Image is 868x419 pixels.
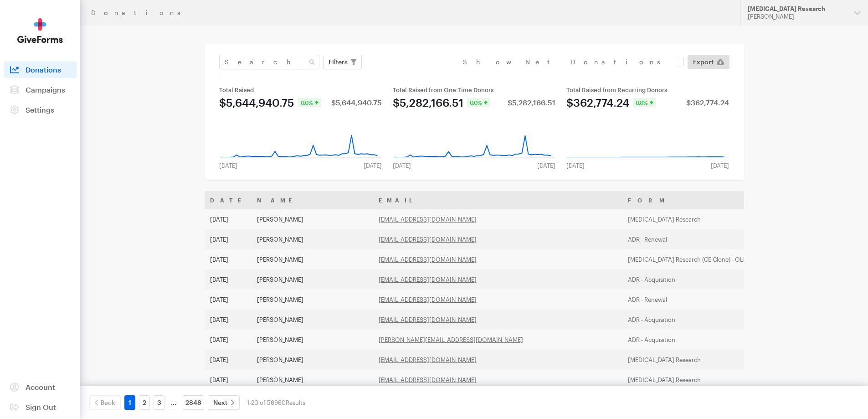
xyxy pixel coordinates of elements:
div: [DATE] [214,162,243,169]
td: [PERSON_NAME] [252,290,373,310]
div: [DATE] [532,162,561,169]
button: Filters [323,55,362,69]
td: [PERSON_NAME] [252,350,373,370]
a: 2848 [183,395,204,410]
th: Email [373,191,622,209]
td: ADR - Acquisition [622,330,782,350]
td: ADR - Acquisition [622,310,782,330]
div: $362,774.24 [686,99,729,106]
div: [PERSON_NAME] [748,13,847,21]
td: [MEDICAL_DATA] Research [622,350,782,370]
a: [EMAIL_ADDRESS][DOMAIN_NAME] [379,356,477,363]
span: Campaigns [26,85,65,94]
div: 0.0% [633,98,656,107]
span: Export [693,57,714,67]
div: $5,282,166.51 [508,99,555,106]
td: [MEDICAL_DATA] Research [622,370,782,390]
a: [PERSON_NAME][EMAIL_ADDRESS][DOMAIN_NAME] [379,336,523,343]
a: [EMAIL_ADDRESS][DOMAIN_NAME] [379,296,477,303]
td: [DATE] [205,370,252,390]
td: [MEDICAL_DATA] Research [622,209,782,229]
span: Results [286,399,305,406]
span: Sign Out [26,403,56,411]
td: [DATE] [205,330,252,350]
a: [EMAIL_ADDRESS][DOMAIN_NAME] [379,216,477,223]
a: Campaigns [4,82,77,98]
td: [PERSON_NAME] [252,269,373,290]
div: 0.0% [467,98,490,107]
a: Account [4,379,77,395]
td: [PERSON_NAME] [252,330,373,350]
td: [PERSON_NAME] [252,209,373,229]
td: ADR - Acquisition [622,269,782,290]
div: [MEDICAL_DATA] Research [748,5,847,13]
div: Total Raised from Recurring Donors [566,86,729,93]
td: [DATE] [205,350,252,370]
td: [DATE] [205,290,252,310]
div: $5,644,940.75 [219,97,294,108]
div: Total Raised from One Time Donors [393,86,555,93]
th: Form [622,191,782,209]
td: [DATE] [205,310,252,330]
span: Settings [26,105,54,114]
div: [DATE] [358,162,387,169]
td: [DATE] [205,269,252,290]
td: [PERSON_NAME] [252,370,373,390]
td: [DATE] [205,229,252,249]
td: ADR - Renewal [622,290,782,310]
a: Settings [4,102,77,118]
td: [DATE] [205,209,252,229]
td: ADR - Renewal [622,229,782,249]
div: Total Raised [219,86,382,93]
a: Export [688,55,729,69]
a: [EMAIL_ADDRESS][DOMAIN_NAME] [379,316,477,323]
a: [EMAIL_ADDRESS][DOMAIN_NAME] [379,276,477,283]
span: Account [26,383,55,391]
div: 1-20 of 56960 [247,395,305,410]
a: [EMAIL_ADDRESS][DOMAIN_NAME] [379,376,477,383]
a: [EMAIL_ADDRESS][DOMAIN_NAME] [379,256,477,263]
a: Sign Out [4,399,77,415]
div: $5,282,166.51 [393,97,463,108]
div: [DATE] [561,162,590,169]
input: Search Name & Email [219,55,319,69]
td: [PERSON_NAME] [252,310,373,330]
div: $5,644,940.75 [331,99,382,106]
img: GiveForms [17,18,63,43]
th: Name [252,191,373,209]
a: Donations [4,62,77,78]
div: 0.0% [298,98,321,107]
div: [DATE] [387,162,416,169]
div: [DATE] [705,162,734,169]
td: [PERSON_NAME] [252,229,373,249]
div: $362,774.24 [566,97,629,108]
td: [DATE] [205,249,252,269]
a: [EMAIL_ADDRESS][DOMAIN_NAME] [379,236,477,243]
td: [MEDICAL_DATA] Research (CE Clone) - OLD CONTROL [622,249,782,269]
a: Next [208,395,240,410]
span: Next [213,397,227,408]
th: Date [205,191,252,209]
a: 2 [139,395,150,410]
span: Donations [26,65,61,74]
td: [PERSON_NAME] [252,249,373,269]
span: Filters [329,57,348,67]
a: 3 [154,395,164,410]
